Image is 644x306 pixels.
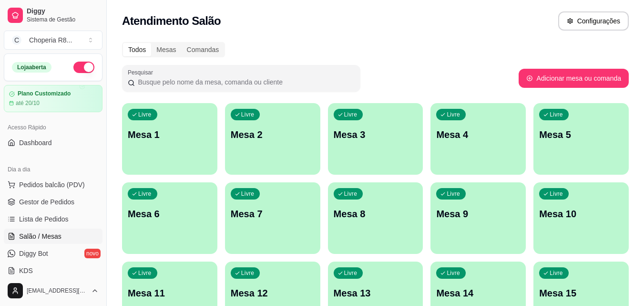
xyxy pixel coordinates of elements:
p: Mesa 14 [436,286,520,300]
button: LivreMesa 7 [225,182,320,254]
p: Mesa 10 [539,207,623,221]
p: Livre [241,190,255,198]
span: Diggy [27,7,99,16]
p: Mesa 5 [539,128,623,141]
div: Dia a dia [4,162,102,177]
p: Mesa 1 [128,128,212,141]
p: Livre [550,190,563,198]
a: DiggySistema de Gestão [4,4,102,27]
h2: Atendimento Salão [122,13,221,29]
span: Lista de Pedidos [19,214,69,224]
button: LivreMesa 10 [533,182,629,254]
button: Alterar Status [73,62,94,73]
button: LivreMesa 4 [430,103,526,175]
p: Mesa 8 [334,207,418,221]
p: Mesa 7 [231,207,315,221]
p: Mesa 13 [334,286,418,300]
label: Pesquisar [128,68,156,76]
div: Mesas [151,43,181,56]
span: [EMAIL_ADDRESS][DOMAIN_NAME] [27,287,87,295]
p: Mesa 9 [436,207,520,221]
button: Configurações [558,11,629,31]
a: Gestor de Pedidos [4,194,102,210]
a: Plano Customizadoaté 20/10 [4,85,102,112]
div: Todos [123,43,151,56]
div: Choperia R8 ... [29,35,72,45]
span: Gestor de Pedidos [19,197,74,207]
p: Livre [241,269,255,277]
p: Mesa 3 [334,128,418,141]
button: LivreMesa 1 [122,103,217,175]
p: Mesa 6 [128,207,212,221]
span: C [12,35,21,45]
p: Livre [344,269,358,277]
p: Livre [241,111,255,118]
button: LivreMesa 5 [533,103,629,175]
p: Livre [550,111,563,118]
button: LivreMesa 8 [328,182,423,254]
div: Loja aberta [12,62,51,73]
p: Mesa 4 [436,128,520,141]
p: Livre [344,190,358,198]
button: Adicionar mesa ou comanda [519,69,629,88]
button: LivreMesa 9 [430,182,526,254]
p: Livre [138,111,152,118]
p: Mesa 15 [539,286,623,300]
span: Sistema de Gestão [27,16,99,23]
div: Comandas [182,43,225,56]
a: KDS [4,263,102,278]
span: Pedidos balcão (PDV) [19,180,85,190]
button: Select a team [4,31,102,50]
button: LivreMesa 6 [122,182,217,254]
span: Salão / Mesas [19,232,61,241]
a: Salão / Mesas [4,229,102,244]
p: Livre [550,269,563,277]
article: até 20/10 [16,99,40,107]
p: Livre [138,190,152,198]
button: LivreMesa 3 [328,103,423,175]
article: Plano Customizado [18,90,71,97]
button: [EMAIL_ADDRESS][DOMAIN_NAME] [4,279,102,302]
p: Mesa 11 [128,286,212,300]
span: KDS [19,266,33,275]
span: Dashboard [19,138,52,148]
a: Lista de Pedidos [4,211,102,227]
button: Pedidos balcão (PDV) [4,177,102,192]
a: Dashboard [4,135,102,150]
p: Livre [447,190,460,198]
a: Diggy Botnovo [4,246,102,261]
p: Livre [344,111,358,118]
p: Livre [447,269,460,277]
p: Mesa 12 [231,286,315,300]
div: Acesso Rápido [4,120,102,135]
button: LivreMesa 2 [225,103,320,175]
span: Diggy Bot [19,249,48,258]
input: Pesquisar [135,77,355,87]
p: Mesa 2 [231,128,315,141]
p: Livre [138,269,152,277]
p: Livre [447,111,460,118]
